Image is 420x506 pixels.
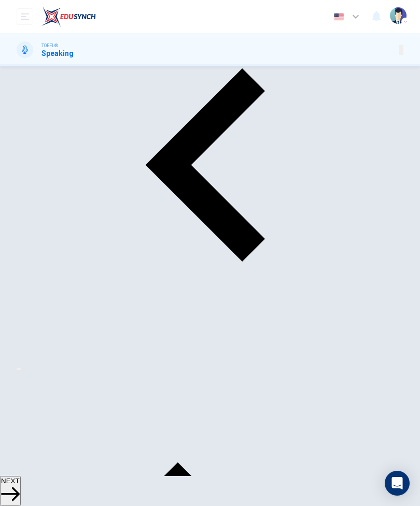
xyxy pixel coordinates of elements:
[17,368,403,370] div: Choose test type tabs
[17,8,33,25] button: open mobile menu
[1,477,20,485] span: NEXT
[390,7,407,24] img: Profile picture
[41,49,74,57] h1: Speaking
[332,13,345,21] img: en
[41,42,58,49] span: TOEFL®
[41,6,96,27] img: EduSynch logo
[385,471,410,496] div: Open Intercom Messenger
